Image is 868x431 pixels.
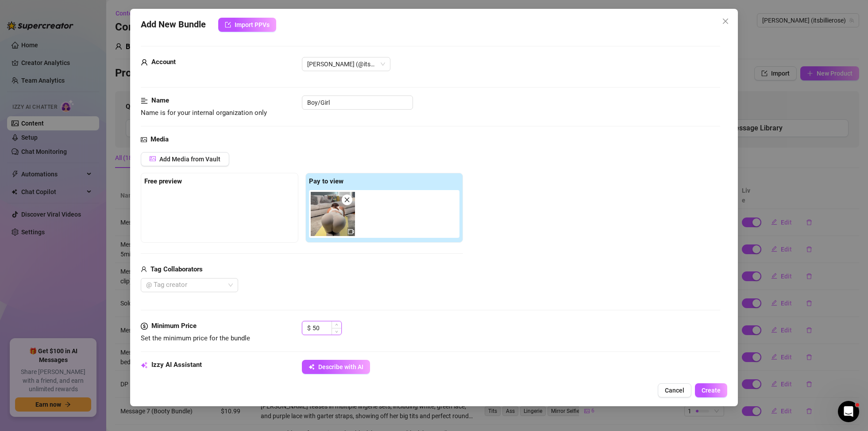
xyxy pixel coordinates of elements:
[348,229,354,235] span: video-camera
[141,152,229,166] button: Add Media from Vault
[151,322,197,330] strong: Minimum Price
[235,21,270,28] span: Import PPVs
[141,134,147,145] span: picture
[151,58,176,66] strong: Account
[695,383,727,397] button: Create
[665,387,684,394] span: Cancel
[218,18,276,32] button: Import PPVs
[150,135,169,143] strong: Media
[151,361,202,369] strong: Izzy AI Assistant
[141,109,267,117] span: Name is for your internal organization only
[141,334,250,342] span: Set the minimum price for the bundle
[141,264,147,275] span: user
[144,177,182,185] strong: Free preview
[332,328,341,335] span: Decrease Value
[141,57,148,68] span: user
[150,265,203,273] strong: Tag Collaborators
[141,321,148,332] span: dollar
[335,323,338,326] span: up
[141,95,148,106] span: align-left
[302,95,413,110] input: Enter a name
[225,22,231,28] span: import
[702,387,721,394] span: Create
[318,363,363,370] span: Describe with AI
[718,18,733,25] span: Close
[718,14,733,28] button: Close
[335,330,338,333] span: down
[309,177,343,185] strong: Pay to view
[658,383,691,397] button: Cancel
[838,401,859,422] iframe: Intercom live chat
[150,156,156,162] span: picture
[332,321,341,328] span: Increase Value
[159,156,220,163] span: Add Media from Vault
[141,18,206,32] span: Add New Bundle
[307,57,385,71] span: Billie (@itsbillierose)
[302,360,370,374] button: Describe with AI
[151,96,169,104] strong: Name
[311,192,355,236] img: media
[344,197,350,203] span: close
[722,18,729,25] span: close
